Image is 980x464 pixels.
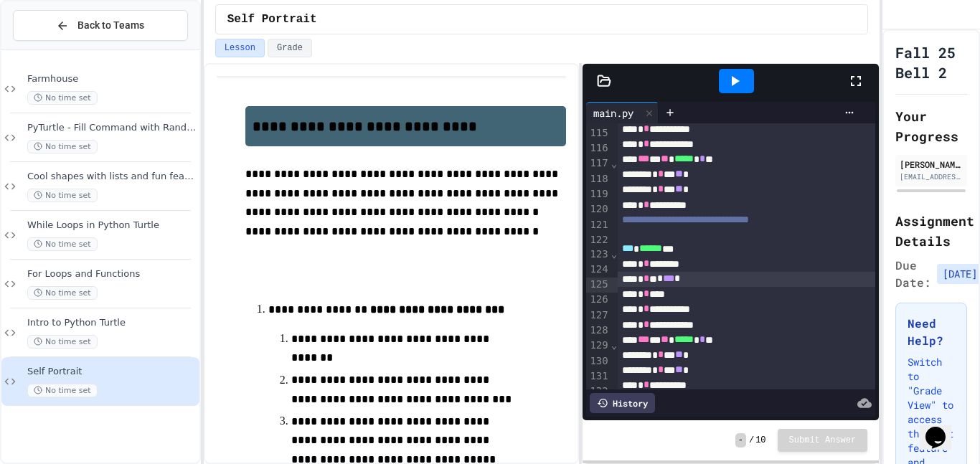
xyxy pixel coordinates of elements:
div: 125 [586,278,610,293]
span: Fold line [611,248,618,260]
span: Self Portrait [27,366,197,378]
h2: Your Progress [895,106,967,146]
div: 128 [586,323,610,338]
span: No time set [27,91,98,105]
span: Submit Answer [789,435,857,446]
span: Fold line [611,339,618,351]
span: No time set [27,335,98,349]
div: [PERSON_NAME] [900,158,963,171]
span: Cool shapes with lists and fun features [27,171,197,183]
h1: Fall 25 Bell 2 [895,42,967,82]
div: 127 [586,308,610,323]
button: Lesson [215,39,265,57]
div: 129 [586,338,610,354]
span: - [735,433,746,448]
div: 124 [586,262,610,278]
span: Fold line [611,158,618,169]
div: 131 [586,369,610,384]
div: main.py [586,102,659,123]
div: main.py [586,105,641,120]
div: History [590,393,655,413]
div: 119 [586,187,610,202]
span: Back to Teams [77,18,144,33]
h2: Assignment Details [895,211,967,251]
span: For Loops and Functions [27,268,197,280]
span: No time set [27,384,98,397]
div: 116 [586,141,610,156]
span: No time set [27,237,98,251]
span: Farmhouse [27,73,197,85]
span: While Loops in Python Turtle [27,219,197,232]
button: Submit Answer [778,429,868,452]
div: 123 [586,247,610,262]
div: 115 [586,126,610,141]
span: / [749,435,754,446]
div: 120 [586,202,610,217]
h3: Need Help? [908,315,955,349]
button: Back to Teams [13,10,188,41]
span: Self Portrait [227,11,317,28]
div: 122 [586,233,610,247]
span: No time set [27,189,98,202]
span: Due Date: [895,257,931,291]
span: PyTurtle - Fill Command with Random Number Generator [27,122,197,134]
iframe: chat widget [920,407,966,450]
div: 117 [586,156,610,171]
div: 121 [586,218,610,233]
div: 118 [586,172,610,187]
span: No time set [27,140,98,153]
span: No time set [27,286,98,300]
button: Grade [268,39,312,57]
div: 130 [586,354,610,369]
div: 126 [586,293,610,308]
span: Intro to Python Turtle [27,317,197,329]
span: 10 [755,435,765,446]
div: [EMAIL_ADDRESS][DOMAIN_NAME] [900,171,963,182]
div: 132 [586,384,610,399]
